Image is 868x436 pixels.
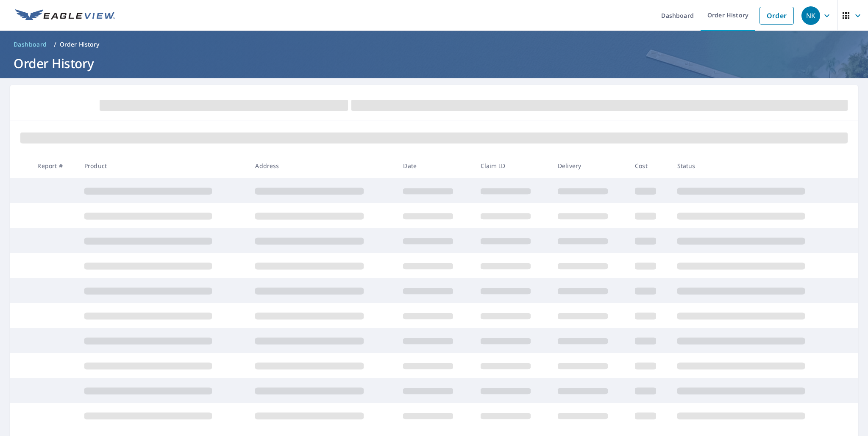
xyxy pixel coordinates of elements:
[628,153,670,178] th: Cost
[670,153,842,178] th: Status
[551,153,628,178] th: Delivery
[10,55,858,72] h1: Order History
[759,7,794,25] a: Order
[60,40,100,49] p: Order History
[10,38,858,51] nav: breadcrumb
[248,153,396,178] th: Address
[15,9,115,22] img: EV Logo
[396,153,473,178] th: Date
[10,38,50,51] a: Dashboard
[474,153,551,178] th: Claim ID
[54,39,56,50] li: /
[78,153,248,178] th: Product
[801,6,820,25] div: NK
[14,40,47,49] span: Dashboard
[31,153,78,178] th: Report #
